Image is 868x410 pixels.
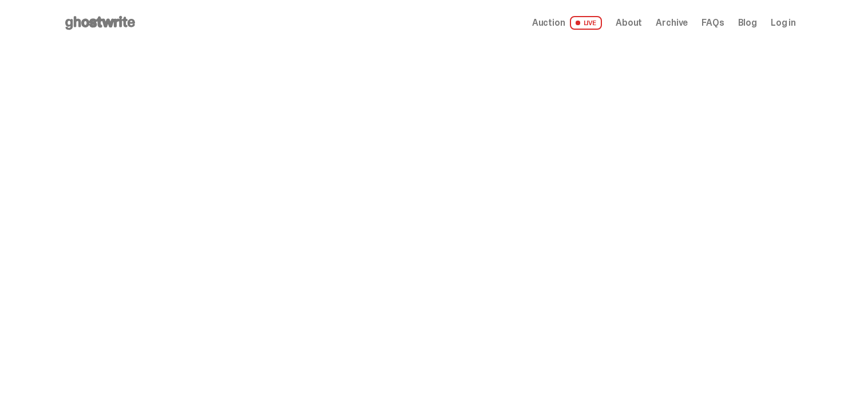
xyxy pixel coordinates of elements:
[656,18,688,27] a: Archive
[771,18,796,27] a: Log in
[570,16,603,30] span: LIVE
[701,18,724,27] a: FAQs
[616,18,642,27] a: About
[738,18,757,27] a: Blog
[532,18,565,27] span: Auction
[532,16,602,30] a: Auction LIVE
